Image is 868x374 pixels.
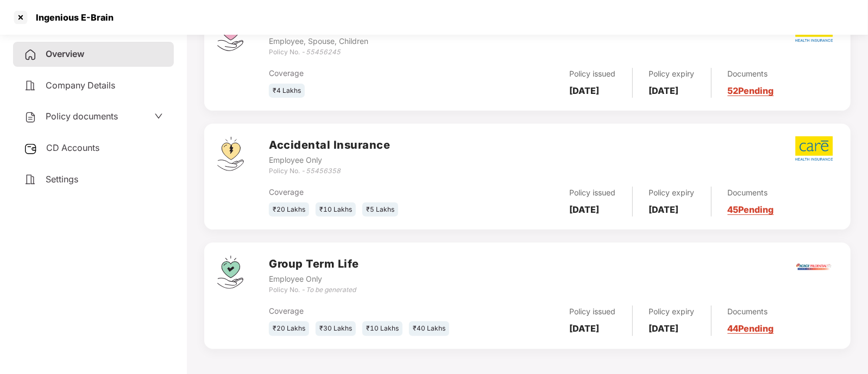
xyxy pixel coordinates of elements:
[570,85,600,96] b: [DATE]
[269,285,359,295] div: Policy No. -
[649,323,679,334] b: [DATE]
[728,187,774,199] div: Documents
[649,187,695,199] div: Policy expiry
[409,321,449,336] div: ₹40 Lakhs
[570,187,616,199] div: Policy issued
[269,202,309,217] div: ₹20 Lakhs
[24,79,37,92] img: svg+xml;base64,PHN2ZyB4bWxucz0iaHR0cDovL3d3dy53My5vcmcvMjAwMC9zdmciIHdpZHRoPSIyNCIgaGVpZ2h0PSIyNC...
[795,136,834,161] img: care.png
[24,111,37,124] img: svg+xml;base64,PHN2ZyB4bWxucz0iaHR0cDovL3d3dy53My5vcmcvMjAwMC9zdmciIHdpZHRoPSIyNCIgaGVpZ2h0PSIyNC...
[728,323,774,334] a: 44 Pending
[306,48,341,56] i: 55456245
[269,186,458,198] div: Coverage
[269,35,403,47] div: Employee, Spouse, Children
[46,48,84,59] span: Overview
[362,321,402,336] div: ₹10 Lakhs
[306,286,356,294] i: To be generated
[24,48,37,61] img: svg+xml;base64,PHN2ZyB4bWxucz0iaHR0cDovL3d3dy53My5vcmcvMjAwMC9zdmciIHdpZHRoPSIyNCIgaGVpZ2h0PSIyNC...
[316,202,356,217] div: ₹10 Lakhs
[24,173,37,186] img: svg+xml;base64,PHN2ZyB4bWxucz0iaHR0cDovL3d3dy53My5vcmcvMjAwMC9zdmciIHdpZHRoPSIyNCIgaGVpZ2h0PSIyNC...
[570,68,616,80] div: Policy issued
[269,256,359,272] h3: Group Term Life
[269,137,390,154] h3: Accidental Insurance
[570,204,600,215] b: [DATE]
[728,68,774,80] div: Documents
[728,85,774,96] a: 52 Pending
[29,12,114,23] div: Ingenious E-Brain
[269,154,390,166] div: Employee Only
[46,174,78,185] span: Settings
[269,273,359,285] div: Employee Only
[306,167,341,175] i: 55456358
[570,306,616,318] div: Policy issued
[46,142,99,153] span: CD Accounts
[728,306,774,318] div: Documents
[362,202,398,217] div: ₹5 Lakhs
[649,68,695,80] div: Policy expiry
[24,142,37,155] img: svg+xml;base64,PHN2ZyB3aWR0aD0iMjUiIGhlaWdodD0iMjQiIHZpZXdCb3g9IjAgMCAyNSAyNCIgZmlsbD0ibm9uZSIgeG...
[46,80,115,91] span: Company Details
[795,248,833,286] img: iciciprud.png
[217,256,243,289] img: svg+xml;base64,PHN2ZyB4bWxucz0iaHR0cDovL3d3dy53My5vcmcvMjAwMC9zdmciIHdpZHRoPSI0Ny43MTQiIGhlaWdodD...
[269,321,309,336] div: ₹20 Lakhs
[269,166,390,176] div: Policy No. -
[649,306,695,318] div: Policy expiry
[154,112,163,121] span: down
[46,111,118,122] span: Policy documents
[316,321,356,336] div: ₹30 Lakhs
[649,85,679,96] b: [DATE]
[570,323,600,334] b: [DATE]
[649,204,679,215] b: [DATE]
[728,204,774,215] a: 45 Pending
[269,305,458,317] div: Coverage
[269,67,458,79] div: Coverage
[217,137,244,171] img: svg+xml;base64,PHN2ZyB4bWxucz0iaHR0cDovL3d3dy53My5vcmcvMjAwMC9zdmciIHdpZHRoPSI0OS4zMjEiIGhlaWdodD...
[269,84,305,98] div: ₹4 Lakhs
[269,47,403,58] div: Policy No. -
